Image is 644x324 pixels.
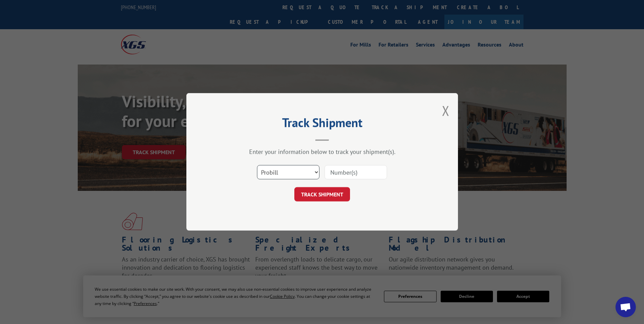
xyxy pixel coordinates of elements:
div: Open chat [615,297,636,317]
button: Close modal [442,102,449,120]
div: Enter your information below to track your shipment(s). [220,148,424,156]
h2: Track Shipment [220,118,424,131]
button: TRACK SHIPMENT [294,187,350,202]
input: Number(s) [325,165,387,180]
